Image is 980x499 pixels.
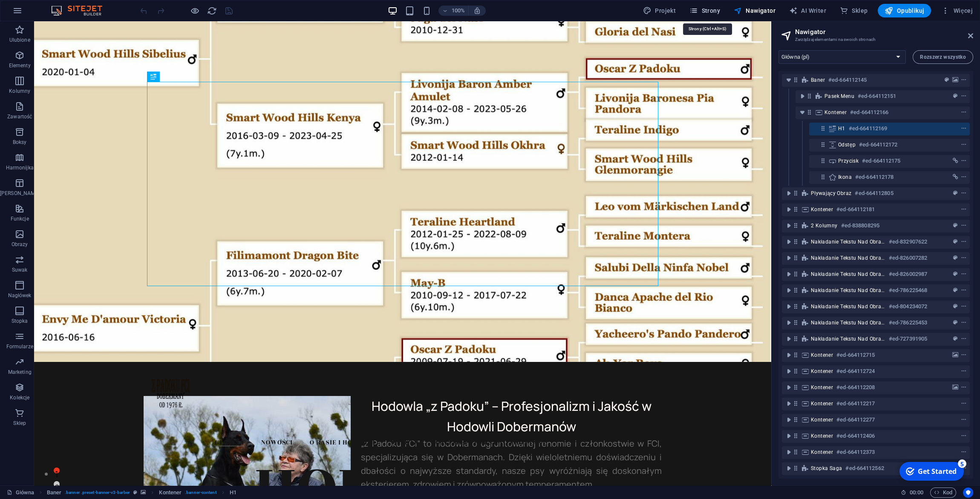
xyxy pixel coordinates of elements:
button: toggle-expand [784,188,794,198]
span: Nakładanie tekstu nad obrazem [811,287,885,294]
h6: #ed-664112277 [836,415,875,425]
span: Odstęp [838,141,856,148]
button: preset [951,301,960,312]
h6: #ed-664112178 [855,172,894,182]
span: . banner .preset-banner-v3-barber [65,488,130,498]
span: Nakładanie tekstu nad obrazem [811,303,885,310]
span: Rozszerz wszystko [920,54,966,60]
h6: #ed-664112406 [836,431,875,441]
p: Formularze [6,343,33,350]
button: Usercentrics [963,488,973,498]
h6: #ed-727391905 [889,334,927,344]
button: context-menu [960,188,968,198]
p: Kolumny [9,88,30,95]
span: Kliknij, aby zaznaczyć. Kliknij dwukrotnie, aby edytować [47,488,61,498]
span: . banner-content [185,488,216,498]
button: context-menu [960,399,968,409]
p: Nagłówek [8,292,32,299]
h6: #ed-786225468 [889,285,927,295]
i: Ten element jest konfigurowalnym ustawieniem wstępnym [133,490,137,495]
button: toggle-expand [784,447,794,457]
button: context-menu [960,91,968,101]
span: Kontener [811,400,833,407]
button: context-menu [960,140,968,150]
i: Przeładuj stronę [207,6,217,16]
h6: #ed-664112151 [858,91,896,101]
button: toggle-expand [784,204,794,215]
button: background [951,382,960,393]
span: : [916,489,917,496]
p: Sklep [13,420,26,427]
p: Zawartość [7,113,32,120]
button: context-menu [960,382,968,393]
button: context-menu [960,221,968,231]
button: context-menu [960,237,968,247]
h6: #ed-664112217 [836,399,875,409]
button: context-menu [960,285,968,295]
button: toggle-expand [784,463,794,473]
button: preset [951,253,960,263]
p: Kolekcje [10,394,29,401]
button: link [951,156,960,166]
div: 5 [63,1,72,9]
span: Kliknij, aby zaznaczyć. Kliknij dwukrotnie, aby edytować [230,488,236,498]
h6: #ed-826002987 [889,269,927,279]
button: preset [951,285,960,295]
h6: #ed-664112169 [849,123,887,134]
button: preset [951,318,960,328]
button: Projekt [640,4,679,17]
span: Stopka Saga [811,465,842,472]
button: toggle-expand [784,253,794,263]
button: background [951,350,960,360]
span: Przycisk [838,158,859,164]
button: preset [951,221,960,231]
span: Kontener [811,433,833,439]
span: Więcej [941,6,973,15]
button: preset [951,188,960,198]
button: Strony [686,4,723,17]
span: Kod [934,488,952,498]
p: Funkcje [11,215,29,222]
button: toggle-expand [784,237,794,247]
p: Obrazy [12,241,28,248]
span: H1 [838,125,845,132]
button: background [951,75,960,85]
div: Get Started [23,8,62,17]
button: toggle-expand [797,91,807,101]
button: context-menu [960,75,968,85]
span: Nakładanie tekstu nad obrazem [811,238,885,245]
button: context-menu [960,107,968,118]
p: Boksy [13,139,27,146]
button: context-menu [960,204,968,215]
span: Nakładanie tekstu nad obrazem [811,271,885,278]
h6: 100% [451,6,465,16]
span: Pasek menu [824,93,854,100]
button: Kod [930,488,956,498]
button: 100% [438,6,469,16]
button: context-menu [960,301,968,312]
span: Baner [811,77,825,83]
button: preset [951,334,960,344]
button: context-menu [960,366,968,376]
h6: #ed-664112724 [836,366,875,376]
h6: #ed-804234072 [889,301,927,312]
h6: #ed-664112805 [855,188,893,198]
button: context-menu [960,253,968,263]
p: Marketing [8,369,32,376]
button: Nawigator [730,4,779,17]
h6: #ed-664112172 [859,140,897,150]
h6: #ed-826007282 [889,253,927,263]
button: preset [951,237,960,247]
h6: #ed-664112175 [862,156,900,166]
button: reload [207,6,217,16]
h6: #ed-664112562 [845,463,884,473]
button: toggle-expand [784,431,794,441]
span: Pływający obraz [811,190,851,197]
button: preset [951,91,960,101]
button: context-menu [960,447,968,457]
img: Editor Logo [49,6,113,16]
span: Nakładanie tekstu nad obrazem [811,336,885,342]
span: 2 kolumny [811,222,838,229]
span: Kontener [811,206,833,213]
button: context-menu [960,172,968,182]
